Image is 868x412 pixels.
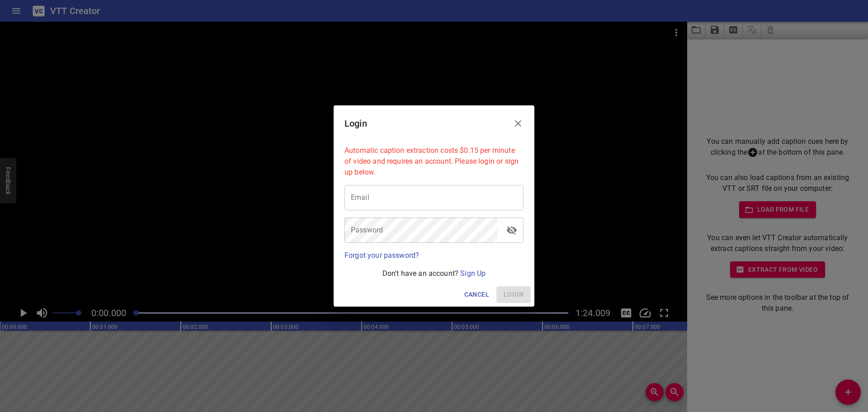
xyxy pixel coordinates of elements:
span: Cancel [464,289,489,300]
button: Cancel [461,286,493,303]
a: Sign Up [460,269,486,278]
button: Close [507,113,529,134]
button: toggle password visibility [501,219,523,241]
p: Don't have an account? [344,268,524,279]
h6: Login [344,116,367,131]
span: Please enter your email and password above. [496,286,531,303]
p: Automatic caption extraction costs $0.15 per minute of video and requires an account. Please logi... [344,145,524,178]
a: Forgot your password? [344,251,419,260]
